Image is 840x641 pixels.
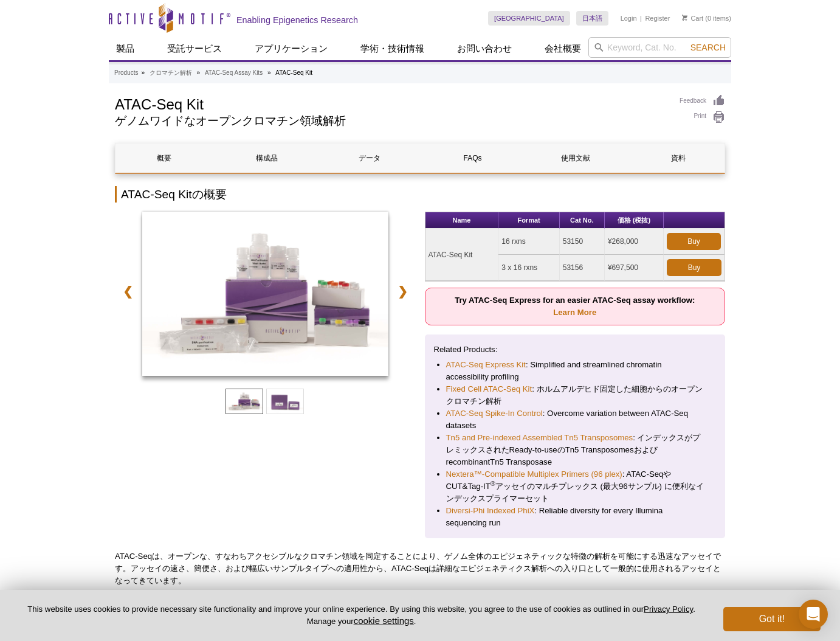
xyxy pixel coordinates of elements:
td: 53156 [560,255,605,281]
img: ATAC-Seq Kit [142,212,388,376]
li: : インデックスがプレミックスされたReady-to-useのTn5 TransposomesおよびrecombinantTn5 Transposase [446,432,704,468]
strong: Try ATAC-Seq Express for an easier ATAC-Seq assay workflow: [455,296,695,317]
a: 構成品 [218,144,315,173]
th: 価格 (税抜) [605,212,664,229]
li: » [267,69,271,76]
a: クロマチン解析 [150,68,192,78]
td: ¥697,500 [605,255,664,281]
a: 日本語 [576,11,608,26]
a: ❯ [390,277,416,305]
button: cookie settings [354,615,414,626]
li: | [640,11,642,26]
th: Cat No. [560,212,605,229]
a: 概要 [115,144,212,173]
button: Got it! [723,607,821,631]
a: 使用文献 [527,144,624,173]
th: Name [425,212,499,229]
a: Fixed Cell ATAC-Seq Kit [446,383,532,395]
td: ATAC-Seq Kit [425,229,499,281]
h2: ゲノムワイドなオープンクロマチン領域解析 [115,116,667,126]
h2: ATAC-Seq Kitの概要 [115,186,725,203]
td: 16 rxns [498,229,559,255]
a: ATAC-Seq Assay Kits [205,68,263,78]
a: ATAC-Seq Express Kit [446,359,526,371]
sup: ® [491,480,495,487]
li: » [197,69,201,76]
a: 製品 [109,37,142,60]
p: Related Products: [434,344,717,356]
a: Buy [667,233,721,250]
a: ATAC-Seq Spike-In Control [446,407,543,420]
span: Search [690,43,726,52]
li: : Reliable diversity for every Illumina sequencing run [446,505,704,529]
a: データ [322,144,418,173]
li: : ホルムアルデヒド固定した細胞からのオープンクロマチン解析 [446,383,704,407]
a: お問い合わせ [450,37,519,60]
a: Products [114,68,138,78]
li: : Overcome variation between ATAC-Seq datasets [446,407,704,432]
a: 学術・技術情報 [353,37,432,60]
a: 資料 [630,144,727,173]
div: Open Intercom Messenger [799,600,828,629]
a: Cart [682,14,703,23]
a: アプリケーション [247,37,335,60]
p: ATAC-Seqは、オープンな、すなわちアクセシブルなクロマチン領域を同定することにより、ゲノム全体のエピジェネティックな特徴の解析を可能にする迅速なアッセイです。アッセイの速さ、簡便さ、および... [115,550,725,587]
a: Learn More [553,308,596,317]
a: Diversi-Phi Indexed PhiX [446,505,535,517]
li: » [141,69,145,76]
a: Buy [667,259,721,276]
h1: ATAC-Seq Kit [115,94,667,113]
p: This website uses cookies to provide necessary site functionality and improve your online experie... [19,604,703,627]
li: ATAC-Seq Kit [275,69,312,76]
a: Print [680,111,725,124]
a: ❮ [115,277,141,305]
a: Login [621,14,637,23]
a: FAQs [424,144,521,173]
li: : ATAC-SeqやCUT&Tag-IT アッセイのマルチプレックス (最大96サンプル) に便利なインデックスプライマーセット [446,468,704,505]
a: Tn5 and Pre-indexed Assembled Tn5 Transposomes [446,432,633,444]
a: Nextera™-Compatible Multiplex Primers (96 plex) [446,468,622,480]
li: : Simplified and streamlined chromatin accessibility profiling [446,359,704,383]
td: 3 x 16 rxns [498,255,559,281]
a: 受託サービス [160,37,229,60]
a: 会社概要 [537,37,588,60]
img: Your Cart [682,15,687,21]
a: [GEOGRAPHIC_DATA] [488,11,570,26]
a: ATAC-Seq Kit [142,212,388,379]
td: ¥268,000 [605,229,664,255]
h2: Enabling Epigenetics Research [236,15,358,26]
a: Register [645,14,670,23]
a: Privacy Policy [644,605,693,614]
td: 53150 [560,229,605,255]
li: (0 items) [682,11,731,26]
input: Keyword, Cat. No. [588,37,731,58]
th: Format [498,212,559,229]
a: Feedback [680,94,725,108]
button: Search [687,42,729,53]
